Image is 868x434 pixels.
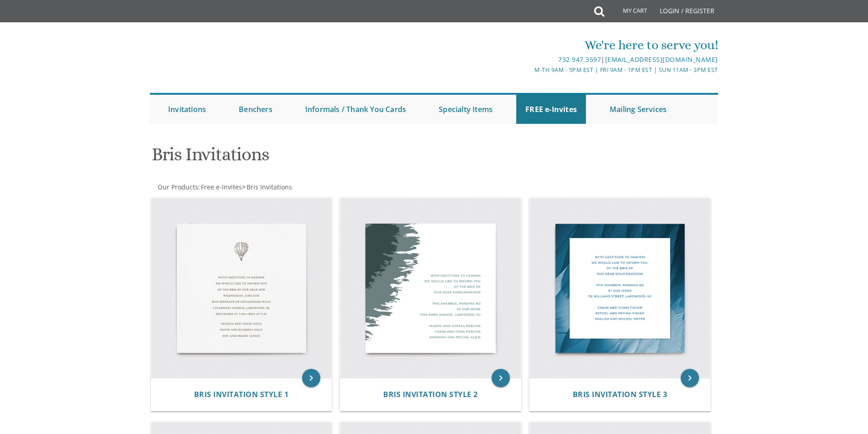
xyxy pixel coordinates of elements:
a: Bris Invitation Style 3 [573,390,668,399]
div: M-Th 9am - 5pm EST | Fri 9am - 1pm EST | Sun 11am - 3pm EST [340,65,718,75]
a: Free e-Invites [200,183,242,191]
a: FREE e-Invites [516,95,586,124]
span: Free e-Invites [201,183,242,191]
img: Bris Invitation Style 3 [530,198,710,378]
a: Bris Invitation Style 1 [194,390,289,399]
span: Bris Invitation Style 1 [194,389,289,399]
a: Benchers [230,95,282,124]
a: Invitations [159,95,215,124]
a: Specialty Items [430,95,502,124]
a: [EMAIL_ADDRESS][DOMAIN_NAME] [605,55,718,64]
a: keyboard_arrow_right [492,369,510,387]
a: 732.947.3597 [558,55,601,64]
a: keyboard_arrow_right [681,369,699,387]
span: Bris Invitations [247,183,292,191]
h1: Bris Invitations [152,144,524,171]
a: My Cart [603,1,653,24]
a: Our Products [157,183,198,191]
span: Bris Invitation Style 3 [573,389,668,399]
span: > [242,183,292,191]
div: | [340,54,718,65]
div: We're here to serve you! [340,36,718,54]
a: keyboard_arrow_right [302,369,320,387]
span: Bris Invitation Style 2 [383,389,478,399]
div: : [150,183,434,192]
a: Informals / Thank You Cards [296,95,415,124]
a: Bris Invitations [246,183,292,191]
img: Bris Invitation Style 2 [340,198,521,378]
a: Mailing Services [601,95,676,124]
a: Bris Invitation Style 2 [383,390,478,399]
img: Bris Invitation Style 1 [151,198,332,378]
